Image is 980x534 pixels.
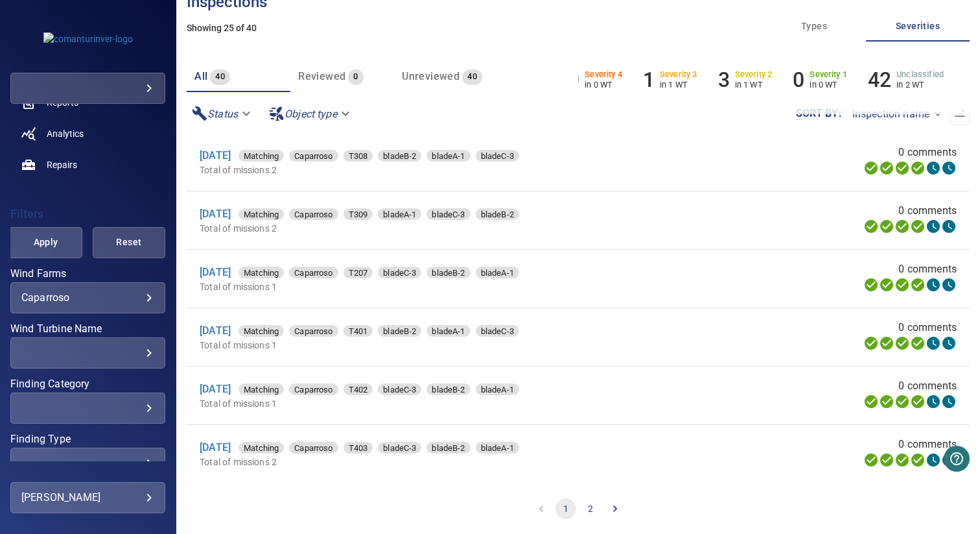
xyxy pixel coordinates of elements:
[476,267,519,278] div: bladeA-1
[910,335,926,351] svg: ML Processing 100%
[898,378,957,394] span: 0 comments
[378,267,421,278] div: bladeC-3
[879,160,894,176] svg: Data Formatted 100%
[239,208,284,220] div: Matching
[239,442,284,454] div: Matching
[426,208,470,221] span: bladeC-3
[426,442,470,454] div: bladeB-2
[10,149,165,180] a: repairs noActive
[426,325,470,338] span: bladeA-1
[402,70,460,82] span: Unreviewed
[718,67,730,92] h6: 3
[426,383,470,395] div: bladeB-2
[264,103,358,125] div: Object type
[605,498,625,519] button: Go to next page
[863,394,879,409] svg: Uploading 100%
[200,324,231,337] a: [DATE]
[10,73,165,104] div: comanturinver
[109,234,149,250] span: Reset
[898,145,957,160] span: 0 comments
[476,325,519,337] div: bladeC-3
[10,118,165,149] a: analytics noActive
[239,442,284,455] span: Matching
[239,383,284,396] span: Matching
[894,394,910,409] svg: Selecting 100%
[239,150,284,162] div: Matching
[207,108,238,120] em: Status
[941,394,957,409] svg: Classification 0%
[9,227,82,258] button: Apply
[378,325,421,337] div: bladeB-2
[426,208,470,220] div: bladeC-3
[718,67,773,92] li: Severity 2
[910,452,926,468] svg: ML Processing 100%
[879,277,894,293] svg: Data Formatted 100%
[10,282,165,313] div: Wind Farms
[910,277,926,293] svg: ML Processing 100%
[910,394,926,409] svg: ML Processing 100%
[476,442,519,455] span: bladeA-1
[289,208,338,221] span: Caparroso
[941,335,957,351] svg: Classification 0%
[200,455,692,468] p: Total of missions 2
[898,261,957,277] span: 0 comments
[239,383,284,395] div: Matching
[289,383,338,396] span: Caparroso
[941,452,957,468] svg: Classification 0%
[898,203,957,219] span: 0 comments
[344,383,373,396] span: T402
[643,67,697,92] li: Severity 3
[344,150,373,162] div: T308
[344,325,373,338] span: T401
[239,267,284,278] div: Matching
[476,325,519,338] span: bladeC-3
[426,325,470,337] div: bladeA-1
[770,18,858,34] span: Types
[344,442,373,455] span: T403
[926,452,941,468] svg: Matching 0%
[200,164,692,176] p: Total of missions 2
[910,160,926,176] svg: ML Processing 100%
[10,434,165,444] label: Finding Type
[25,234,65,250] span: Apply
[660,70,697,79] h6: Severity 3
[200,383,231,395] a: [DATE]
[898,437,957,452] span: 0 comments
[239,208,284,221] span: Matching
[476,267,519,280] span: bladeA-1
[896,70,944,79] h6: Unclassified
[868,67,891,92] h6: 42
[210,69,230,84] span: 40
[239,267,284,280] span: Matching
[378,267,421,280] span: bladeC-3
[863,160,879,176] svg: Uploading 100%
[896,80,944,90] p: in 2 WT
[894,160,910,176] svg: Selecting 100%
[200,222,692,235] p: Total of missions 2
[10,269,165,279] label: Wind Farms
[894,335,910,351] svg: Selecting 100%
[941,219,957,234] svg: Classification 0%
[476,208,519,220] div: bladeB-2
[285,108,337,120] em: Object type
[926,219,941,234] svg: Matching 0%
[941,160,957,176] svg: Classification 0%
[47,158,77,171] span: Repairs
[10,208,165,221] h4: Filters
[344,208,373,221] span: T309
[10,393,165,424] div: Finding Category
[879,394,894,409] svg: Data Formatted 100%
[289,150,338,162] div: Caparroso
[426,150,470,162] div: bladeA-1
[426,150,470,163] span: bladeA-1
[21,487,154,508] div: [PERSON_NAME]
[879,219,894,234] svg: Data Formatted 100%
[426,383,470,396] span: bladeB-2
[344,267,373,278] div: T207
[200,280,692,293] p: Total of missions 1
[344,383,373,395] div: T402
[187,103,259,125] div: Status
[200,397,692,410] p: Total of missions 1
[378,383,421,395] div: bladeC-3
[298,70,345,82] span: Reviewed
